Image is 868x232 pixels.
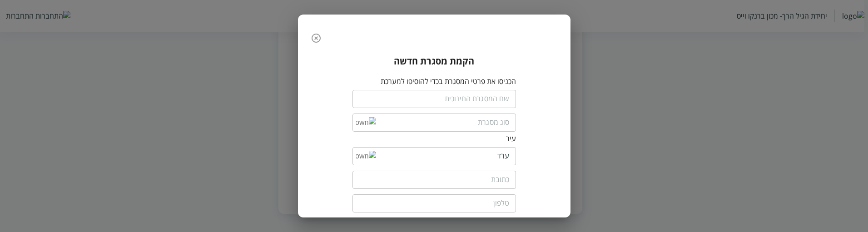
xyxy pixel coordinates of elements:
[314,55,553,67] h3: הקמת מסגרת חדשה
[376,114,510,132] input: סוג מסגרת
[352,76,516,86] p: הכניסו את פרטי המסגרת בכדי להוסיפו למערכת
[356,151,376,161] img: down
[376,147,510,165] input: עיר
[356,117,376,128] img: down
[352,194,516,212] input: טלפון
[352,90,516,108] input: שם המסגרת החינוכית
[352,133,516,143] div: עיר
[352,171,516,189] input: כתובת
